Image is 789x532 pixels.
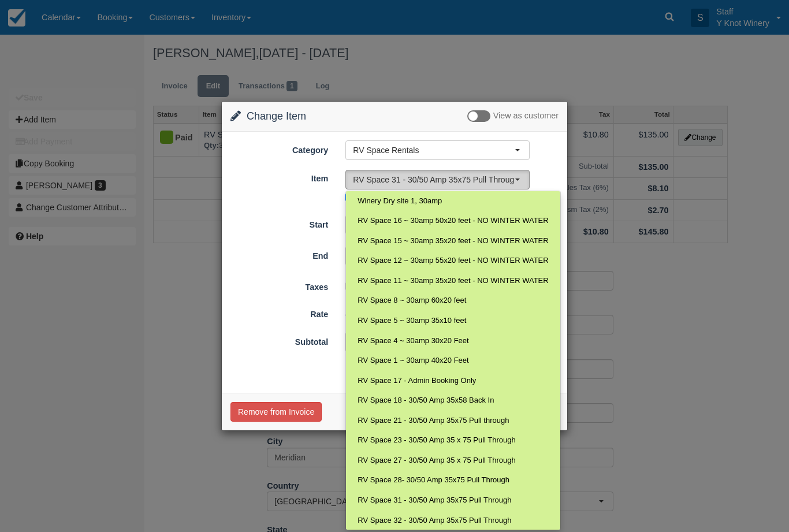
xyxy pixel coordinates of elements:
[358,375,476,386] span: RV Space 17 - Admin Booking Only
[358,395,494,406] span: RV Space 18 - 30/50 Amp 35x58 Back In
[358,435,515,446] span: RV Space 23 - 30/50 Amp 35 x 75 Pull Through
[358,276,548,287] span: RV Space 11 ~ 30amp 35x20 feet - NO WINTER WATER
[358,355,468,366] span: RV Space 1 ~ 30amp 40x20 Feet
[358,475,509,486] span: RV Space 28- 30/50 Amp 35x75 Pull Through
[358,495,511,506] span: RV Space 31 - 30/50 Amp 35x75 Pull Through
[358,455,515,466] span: RV Space 27 - 30/50 Amp 35 x 75 Pull Through
[358,255,548,266] span: RV Space 12 ~ 30amp 55x20 feet - NO WINTER WATER
[358,215,548,226] span: RV Space 16 ~ 30amp 50x20 feet - NO WINTER WATER
[358,315,466,326] span: RV Space 5 ~ 30amp 35x10 feet
[358,196,442,207] span: Winery Dry site 1, 30amp
[358,236,548,247] span: RV Space 15 ~ 30amp 35x20 feet - NO WINTER WATER
[358,515,511,526] span: RV Space 32 - 30/50 Amp 35x75 Pull Through
[358,336,468,347] span: RV Space 4 ~ 30amp 30x20 Feet
[358,295,466,306] span: RV Space 8 ~ 30amp 60x20 feet
[358,415,509,426] span: RV Space 21 - 30/50 Amp 35x75 Pull through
